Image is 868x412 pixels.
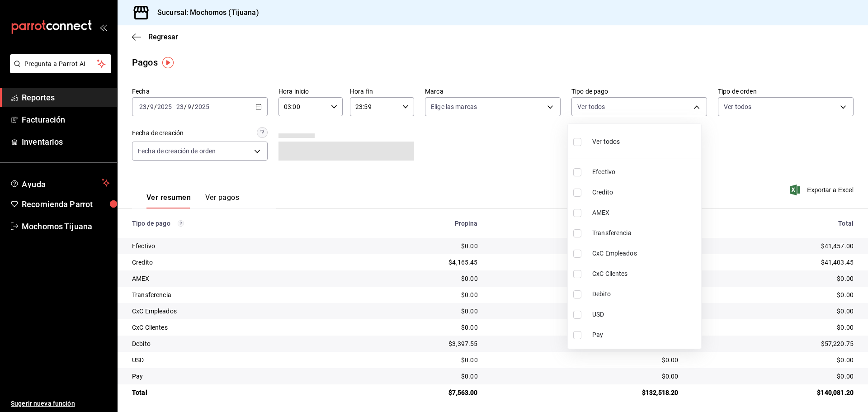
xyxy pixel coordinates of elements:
[162,57,174,68] img: Tooltip marker
[592,188,698,197] span: Credito
[592,310,698,319] span: USD
[592,228,698,238] span: Transferencia
[592,289,698,299] span: Debito
[592,137,620,147] span: Ver todos
[592,249,698,258] span: CxC Empleados
[592,330,698,340] span: Pay
[592,269,698,279] span: CxC Clientes
[592,208,698,218] span: AMEX
[592,167,698,177] span: Efectivo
